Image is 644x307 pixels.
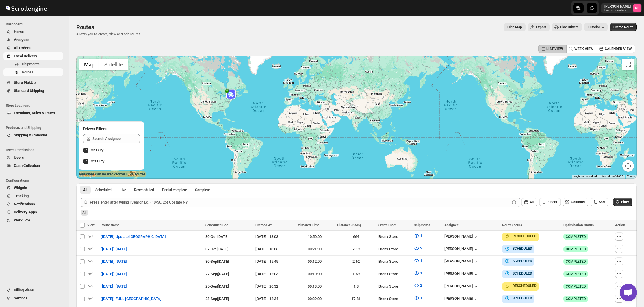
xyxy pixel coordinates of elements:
[539,198,561,206] button: Filters
[76,24,94,31] span: Routes
[536,25,546,29] span: Export
[296,271,334,277] div: 00:10:00
[513,247,532,251] b: SCHEDULED
[79,59,99,70] button: Show street map
[296,234,334,240] div: 10:50:00
[82,211,86,215] span: All
[87,223,95,227] span: View
[296,296,334,302] div: 00:29:00
[504,258,532,264] button: SCHEDULED
[6,103,65,108] span: Store Locations
[622,160,634,172] button: Map camera controls
[605,47,632,51] span: CALENDER VIEW
[14,111,55,115] span: Locations, Rules & Rates
[566,297,586,301] span: COMPLETED
[504,23,526,31] button: Map action label
[546,47,563,51] span: LIST VIEW
[205,284,229,288] span: 25-Sep | [DATE]
[615,223,625,227] span: Action
[602,175,623,178] span: Map data ©2025
[14,29,24,34] span: Home
[513,296,532,300] b: SCHEDULED
[97,269,130,279] button: ([DATE]) [DATE]
[538,45,567,53] button: LIST VIEW
[14,218,30,222] span: WorkFlow
[504,271,532,276] button: SCHEDULED
[337,246,375,252] div: 7.19
[566,272,586,276] span: COMPLETED
[14,88,44,93] span: Standard Shipping
[410,244,426,253] button: 2
[80,186,91,194] button: All routes
[101,234,166,240] span: ([DATE]) Upstate [GEOGRAPHIC_DATA]
[97,257,130,266] button: ([DATE]) [DATE]
[560,25,578,29] span: Hide Drivers
[3,200,63,208] button: Notifications
[420,271,422,275] span: 1
[22,62,40,66] span: Shipments
[633,4,641,12] span: Nael Basha
[444,223,459,227] span: Assignee
[195,188,210,192] span: Complete
[597,45,635,53] button: CALENDER VIEW
[92,134,140,143] input: Search Assignee
[3,208,63,216] button: Delivery Apps
[6,178,65,183] span: Configurations
[99,59,128,70] button: Show satellite imagery
[14,296,27,300] span: Settings
[410,281,426,290] button: 2
[337,284,375,289] div: 1.8
[504,233,537,239] button: RESCHEDULED
[566,259,586,264] span: COMPLETED
[255,246,292,252] div: [DATE] | 13:35
[14,38,29,42] span: Analytics
[410,231,426,241] button: 1
[420,258,422,263] span: 1
[3,184,63,192] button: Widgets
[3,286,63,294] button: Billing Plans
[552,23,582,31] button: Hide Drivers
[205,223,228,227] span: Scheduled For
[90,198,510,207] input: Press enter after typing | Search Eg. (10/30/25) Upstate NY
[91,148,103,152] span: On Duty
[444,234,479,240] button: [PERSON_NAME]
[504,246,532,251] button: SCHEDULED
[97,282,130,291] button: ([DATE]) [DATE]
[97,232,169,241] button: ([DATE]) Upstate [GEOGRAPHIC_DATA]
[610,23,637,31] button: Create Route
[378,271,410,277] div: Bronx Store
[337,234,375,240] div: 664
[101,259,127,265] span: ([DATE]) [DATE]
[444,259,479,265] button: [PERSON_NAME]
[205,247,229,251] span: 07-Oct | [DATE]
[601,3,642,13] button: User menu
[14,155,24,160] span: Users
[255,284,292,289] div: [DATE] | 20:32
[591,198,608,206] button: Sort
[378,296,410,302] div: Bronx Store
[563,198,588,206] button: Columns
[507,25,522,29] span: Hide Map
[3,192,63,200] button: Tracking
[205,297,229,301] span: 23-Sep | [DATE]
[420,246,422,250] span: 2
[14,46,31,50] span: All Orders
[3,294,63,302] button: Settings
[205,272,229,276] span: 27-Sep | [DATE]
[635,6,639,10] text: NB
[101,284,127,289] span: ([DATE]) [DATE]
[414,223,430,227] span: Shipments
[378,223,396,227] span: Starts From
[95,188,112,192] span: Scheduled
[97,245,130,254] button: ([DATE]) [DATE]
[410,269,426,278] button: 1
[83,126,140,132] h2: Drivers Filters
[255,234,292,240] div: [DATE] | 18:03
[444,296,479,302] div: [PERSON_NAME]
[79,171,146,177] label: Assignee can be tracked for LIVE routes
[548,200,557,204] span: Filters
[504,283,537,289] button: RESCHEDULED
[566,284,586,289] span: COMPLETED
[78,171,97,179] a: Open this area in Google Maps (opens a new window)
[563,223,594,227] span: Optimization Status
